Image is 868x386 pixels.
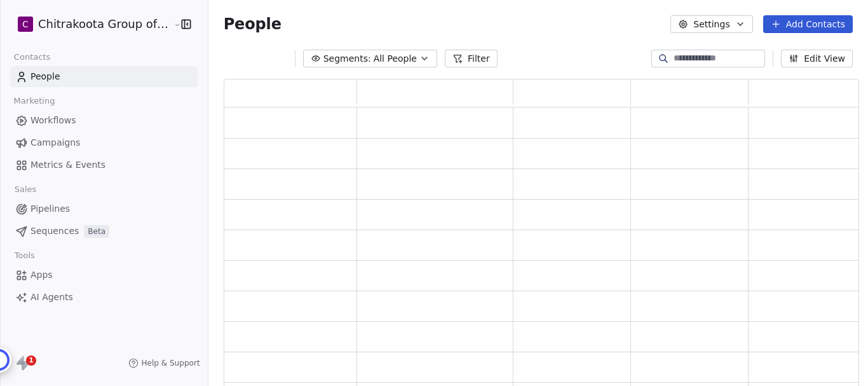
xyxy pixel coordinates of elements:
a: People [10,66,198,87]
span: Help & Support [141,358,200,368]
a: Help & Support [128,358,200,368]
p: Message from Mrinal, sent 15m ago [24,102,161,114]
button: CChitrakoota Group of Institutions [15,13,165,35]
span: Sequences [31,224,79,238]
span: Tools [9,246,40,265]
a: Workflows [10,110,198,131]
a: Apps [10,265,198,286]
a: Metrics & Events [10,155,198,176]
span: Pipelines [31,202,70,216]
span: 1 [26,355,36,366]
button: Filter [445,50,498,67]
a: SequencesBeta [10,221,198,242]
button: Edit View [781,50,853,67]
span: Workflows [31,114,76,127]
span: Metrics & Events [31,158,105,172]
span: People [31,70,60,83]
span: Beta [84,225,109,238]
span: Campaigns [31,136,80,149]
a: Pipelines [10,198,198,219]
button: Settings [670,15,752,33]
button: Add Contacts [763,15,853,33]
span: AI Agents [31,291,73,304]
a: AI Agents [10,287,198,308]
span: Contacts [8,48,56,67]
span: People [224,15,281,34]
span: Chitrakoota Group of Institutions [38,16,170,32]
span: Segments: [323,52,371,65]
span: C [22,18,29,31]
span: Hi, I understand your concerns. However, we cannot consider this a test; it was an actual form su... [24,90,160,265]
span: Sales [9,180,42,199]
a: Campaigns [10,132,198,153]
span: Marketing [8,92,60,111]
span: Apps [31,268,53,282]
span: All People [374,52,417,65]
